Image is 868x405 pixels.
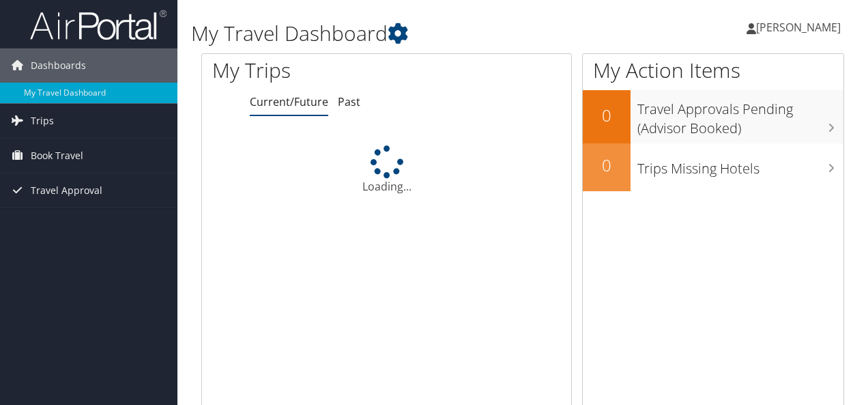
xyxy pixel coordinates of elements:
a: 0Travel Approvals Pending (Advisor Booked) [583,90,843,143]
h2: 0 [583,154,631,177]
span: [PERSON_NAME] [756,20,841,35]
h2: 0 [583,104,631,127]
img: airportal-logo.png [30,9,167,41]
span: Book Travel [31,139,83,173]
span: Dashboards [31,48,86,83]
a: [PERSON_NAME] [747,7,854,48]
h3: Travel Approvals Pending (Advisor Booked) [637,93,843,138]
span: Trips [31,104,54,138]
a: Past [338,94,360,109]
a: 0Trips Missing Hotels [583,143,843,191]
h1: My Trips [212,56,407,85]
div: Loading... [202,145,571,195]
h1: My Action Items [583,56,843,85]
h3: Trips Missing Hotels [637,152,843,178]
a: Current/Future [250,94,328,109]
span: Travel Approval [31,173,102,208]
h1: My Travel Dashboard [191,19,633,48]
